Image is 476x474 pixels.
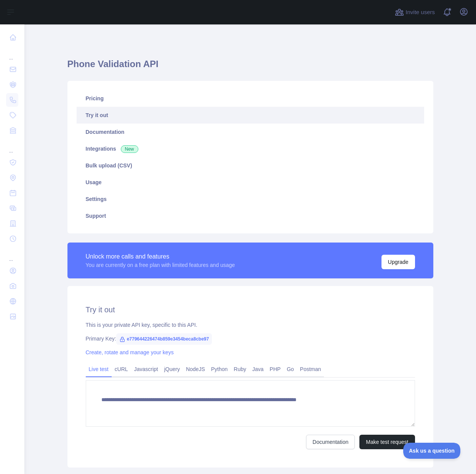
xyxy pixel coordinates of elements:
[121,145,138,153] span: New
[77,207,424,224] a: Support
[405,8,435,17] span: Invite users
[77,124,424,140] a: Documentation
[77,174,424,191] a: Usage
[284,363,297,375] a: Go
[161,363,183,375] a: jQuery
[77,191,424,207] a: Settings
[131,363,161,375] a: Javascript
[249,363,267,375] a: Java
[393,6,436,18] button: Invite users
[77,107,424,124] a: Try it out
[77,140,424,157] a: Integrations New
[381,255,415,269] button: Upgrade
[403,443,461,459] iframe: Toggle Customer Support
[86,363,112,375] a: Live test
[112,363,131,375] a: cURL
[6,139,18,154] div: ...
[183,363,208,375] a: NodeJS
[86,261,235,269] div: You are currently on a free plan with limited features and usage
[297,363,324,375] a: Postman
[306,435,355,449] a: Documentation
[208,363,231,375] a: Python
[86,304,415,315] h2: Try it out
[67,58,433,76] h1: Phone Validation API
[267,363,284,375] a: PHP
[86,252,235,261] div: Unlock more calls and features
[6,46,18,61] div: ...
[86,321,415,329] div: This is your private API key, specific to this API.
[77,90,424,107] a: Pricing
[86,349,174,355] a: Create, rotate and manage your keys
[77,157,424,174] a: Bulk upload (CSV)
[6,247,18,262] div: ...
[231,363,249,375] a: Ruby
[359,435,415,449] button: Make test request
[116,333,212,345] span: e779644226474b859e3454beca8cbe97
[86,335,415,342] div: Primary Key:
